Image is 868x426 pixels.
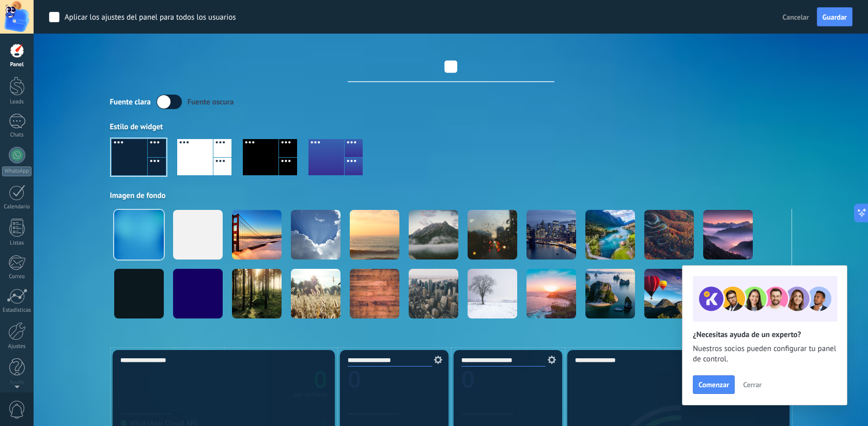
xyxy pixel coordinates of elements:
[188,97,234,107] div: Fuente oscura
[110,97,151,107] div: Fuente clara
[693,330,836,340] h2: ¿Necesitas ayuda de un experto?
[110,122,792,132] div: Estilo de widget
[2,166,32,176] div: WhatsApp
[2,273,32,280] div: Correo
[693,375,735,394] button: Comenzar
[2,307,32,314] div: Estadísticas
[699,381,729,388] span: Comenzar
[817,7,853,27] button: Guardar
[779,9,813,25] button: Cancelar
[743,381,762,388] span: Cerrar
[2,343,32,350] div: Ajustes
[2,240,32,247] div: Listas
[110,191,792,201] div: Imagen de fondo
[2,99,32,105] div: Leads
[783,12,809,22] span: Cancelar
[693,344,836,364] span: Nuestros socios pueden configurar tu panel de control.
[2,204,32,210] div: Calendario
[2,132,32,139] div: Chats
[65,12,236,23] div: Aplicar los ajustes del panel para todos los usuarios
[738,377,766,392] button: Cerrar
[2,62,32,68] div: Panel
[823,13,847,21] span: Guardar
